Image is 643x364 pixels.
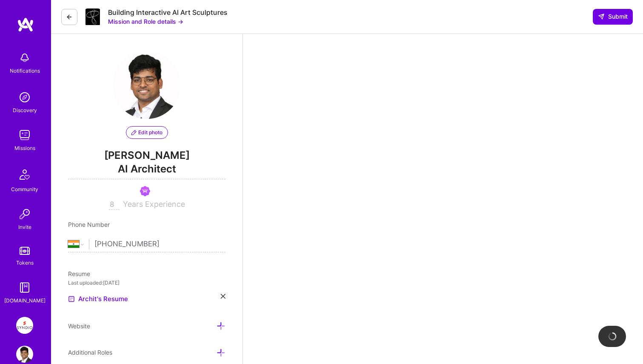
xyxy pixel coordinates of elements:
input: XX [109,200,119,210]
button: Mission and Role details → [108,17,183,26]
div: [DOMAIN_NAME] [4,296,46,305]
img: User Avatar [16,346,33,363]
button: Submit [593,9,633,24]
span: Website [68,322,90,330]
button: Edit photo [126,126,168,139]
img: Community [14,164,35,185]
img: Resume [68,296,75,302]
img: User Avatar [113,51,181,119]
div: Community [11,185,38,194]
img: Syndio: Transformation Engine Modernization [16,317,33,334]
img: tokens [20,247,30,255]
img: teamwork [16,127,33,144]
img: logo [17,17,34,32]
i: icon SendLight [598,13,605,20]
img: Company Logo [85,8,100,25]
a: Syndio: Transformation Engine Modernization [14,317,35,334]
span: AI Architect [68,162,225,179]
img: bell [16,49,33,66]
img: Been on Mission [140,186,150,196]
div: Invite [18,223,31,231]
span: Years Experience [123,200,185,209]
div: Building Interactive AI Art Sculptures [108,8,228,17]
div: Missions [14,144,35,152]
img: loading [608,332,617,341]
span: Edit photo [131,129,162,136]
span: Submit [598,12,628,21]
i: icon LeftArrowDark [66,14,73,20]
span: Additional Roles [68,349,112,356]
a: User Avatar [14,346,35,363]
div: Tokens [16,258,34,267]
img: discovery [16,89,33,106]
input: +1 (000) 000-0000 [94,232,225,257]
div: Notifications [10,66,40,75]
i: icon PencilPurple [131,130,137,135]
span: Phone Number [68,221,110,228]
div: Discovery [13,106,37,115]
div: Last uploaded: [DATE] [68,278,225,287]
img: guide book [16,279,33,296]
img: Invite [16,206,33,223]
span: [PERSON_NAME] [68,149,225,162]
span: Resume [68,270,90,277]
a: Archit's Resume [68,294,128,304]
i: icon Close [221,294,225,299]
